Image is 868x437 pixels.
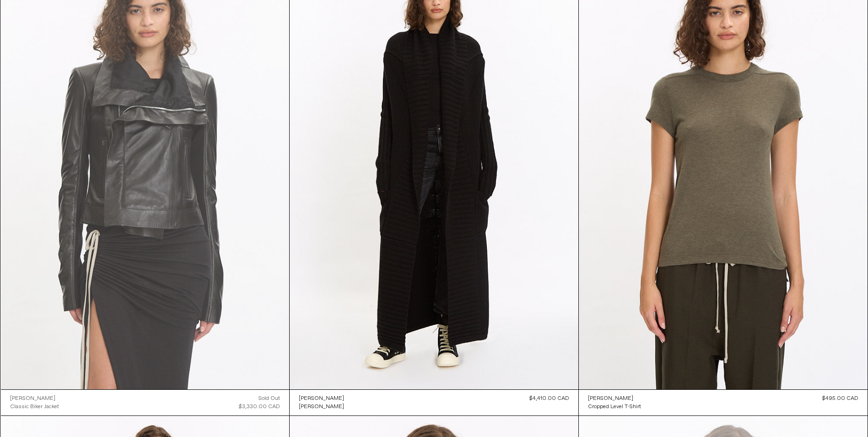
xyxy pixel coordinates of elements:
[10,403,59,411] div: Classic Biker Jacket
[259,394,280,403] div: Sold out
[822,394,858,403] div: $495.00 CAD
[299,403,344,411] a: [PERSON_NAME]
[588,395,633,403] div: [PERSON_NAME]
[588,403,641,411] a: Cropped Level T-Shirt
[299,394,344,403] a: [PERSON_NAME]
[10,403,59,411] a: Classic Biker Jacket
[588,394,641,403] a: [PERSON_NAME]
[299,403,344,411] div: [PERSON_NAME]
[10,395,55,403] div: [PERSON_NAME]
[588,403,641,411] div: Cropped Level T-Shirt
[239,403,280,411] div: $3,330.00 CAD
[529,394,569,403] div: $4,410.00 CAD
[10,394,59,403] a: [PERSON_NAME]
